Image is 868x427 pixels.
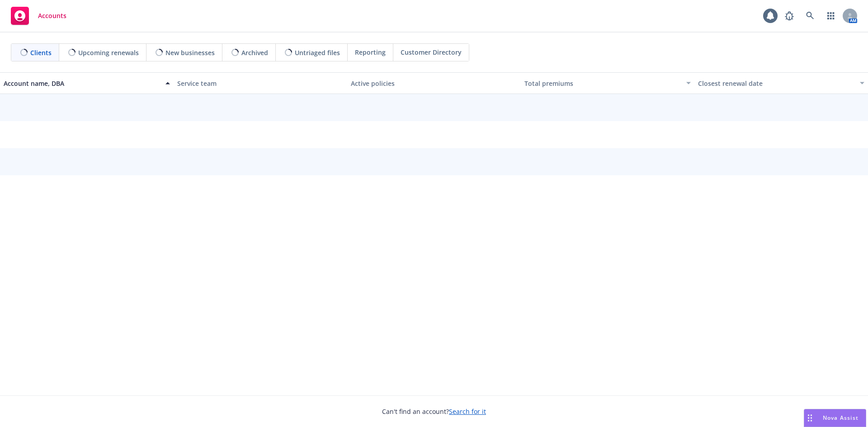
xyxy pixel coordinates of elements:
div: Service team [177,79,344,88]
span: Nova Assist [823,414,859,422]
a: Search [801,7,819,25]
button: Service team [174,72,347,94]
a: Report a Bug [780,7,798,25]
span: Archived [241,48,268,57]
span: Untriaged files [295,48,340,57]
a: Switch app [822,7,840,25]
button: Active policies [347,72,521,94]
span: Reporting [355,47,386,57]
div: Active policies [351,79,517,88]
span: Can't find an account? [382,407,486,416]
div: Account name, DBA [4,79,160,88]
button: Total premiums [521,72,694,94]
a: Accounts [7,3,70,28]
button: Closest renewal date [694,72,868,94]
a: Search for it [449,407,486,416]
span: Clients [30,48,52,57]
div: Drag to move [804,409,816,427]
div: Total premiums [524,79,681,88]
span: Accounts [38,12,66,19]
span: Customer Directory [401,47,462,57]
span: Upcoming renewals [78,48,139,57]
button: Nova Assist [804,409,866,427]
span: New businesses [165,48,215,57]
div: Closest renewal date [698,79,854,88]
